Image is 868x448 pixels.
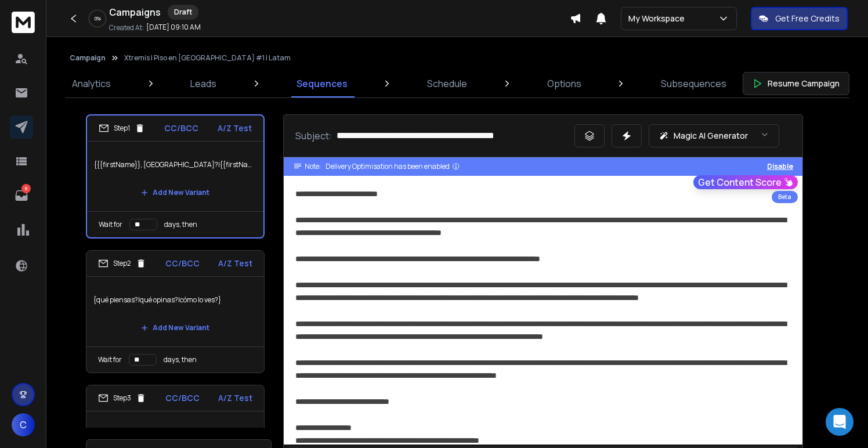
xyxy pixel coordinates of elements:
[305,162,321,171] span: Note:
[751,7,848,30] button: Get Free Credits
[540,70,588,97] a: Options
[99,220,122,229] p: Wait for
[693,175,798,189] button: Get Content Score
[628,13,689,24] p: My Workspace
[743,72,849,95] button: Resume Campaign
[86,250,265,373] li: Step2CC/BCCA/Z Test{qué piensas?|qué opinas?|cómo lo ves?}Add New VariantWait fordays, then
[420,70,474,97] a: Schedule
[109,5,161,19] h1: Campaigns
[98,258,146,269] div: Step 2
[12,413,35,436] button: C
[109,23,144,32] p: Created At:
[775,13,840,24] p: Get Free Credits
[86,114,265,239] li: Step1CC/BCCA/Z Test{{{firstName}}, [GEOGRAPHIC_DATA]?|{{firstName}} - [GEOGRAPHIC_DATA]}Add New V...
[165,392,200,404] p: CC/BCC
[427,77,467,91] p: Schedule
[164,355,197,364] p: days, then
[767,162,793,171] button: Disable
[674,130,748,142] p: Magic AI Generator
[164,122,198,134] p: CC/BCC
[98,393,146,403] div: Step 3
[132,316,219,339] button: Add New Variant
[649,124,779,147] button: Magic AI Generator
[95,15,101,22] p: 0 %
[218,392,252,404] p: A/Z Test
[325,162,460,171] div: Delivery Optimisation has been enabled
[661,77,726,91] p: Subsequences
[98,355,122,364] p: Wait for
[165,258,200,269] p: CC/BCC
[99,123,145,133] div: Step 1
[295,129,332,143] p: Subject:
[94,149,256,181] p: {{{firstName}}, [GEOGRAPHIC_DATA]?|{{firstName}} - [GEOGRAPHIC_DATA]}
[132,181,219,204] button: Add New Variant
[183,70,223,97] a: Leads
[168,5,198,20] div: Draft
[72,77,111,91] p: Analytics
[93,284,257,316] p: {qué piensas?|qué opinas?|cómo lo ves?}
[218,122,252,134] p: A/Z Test
[654,70,733,97] a: Subsequences
[70,53,106,63] button: Campaign
[772,191,798,203] div: Beta
[146,23,201,32] p: [DATE] 09:10 AM
[21,184,31,193] p: 8
[218,258,252,269] p: A/Z Test
[826,408,853,436] div: Open Intercom Messenger
[124,53,291,63] p: Xtremis | Piso en [GEOGRAPHIC_DATA] #1 | Latam
[290,70,355,97] a: Sequences
[547,77,581,91] p: Options
[296,77,348,91] p: Sequences
[164,220,197,229] p: days, then
[190,77,216,91] p: Leads
[65,70,118,97] a: Analytics
[10,184,33,207] a: 8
